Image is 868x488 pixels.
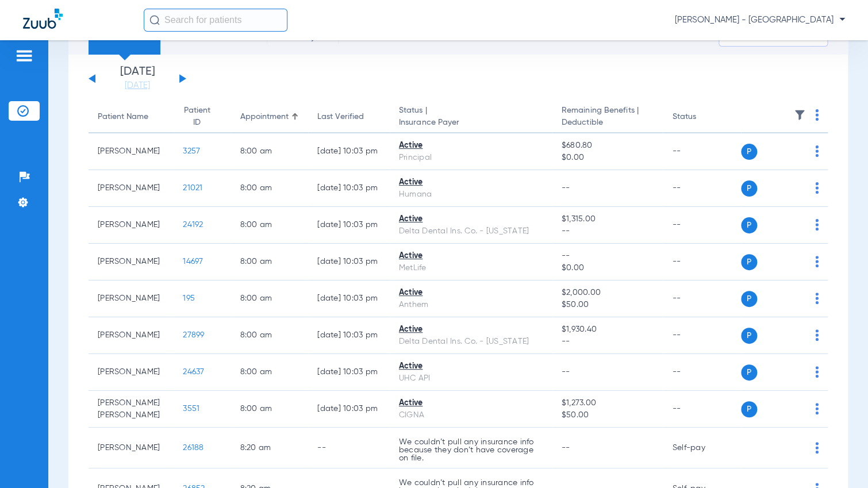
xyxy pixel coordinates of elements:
td: [PERSON_NAME] [89,170,174,207]
div: Delta Dental Ins. Co. - [US_STATE] [399,336,543,348]
td: [PERSON_NAME] [89,244,174,280]
div: MetLife [399,262,543,274]
td: 8:00 AM [231,133,308,170]
input: Search for patients [144,9,287,32]
td: -- [663,391,740,428]
img: Zuub Logo [23,9,63,29]
div: Active [399,397,543,409]
span: $680.80 [562,140,654,152]
td: [DATE] 10:03 PM [308,391,389,428]
div: Active [399,176,543,189]
span: P [741,217,757,233]
td: [PERSON_NAME] [89,354,174,391]
span: $1,930.40 [562,324,654,336]
td: [DATE] 10:03 PM [308,317,389,354]
td: [PERSON_NAME] [PERSON_NAME] [89,391,174,428]
span: Insurance Payer [399,117,543,129]
td: [PERSON_NAME] [89,280,174,317]
td: [DATE] 10:03 PM [308,170,389,207]
span: 14697 [183,258,203,266]
span: P [741,364,757,381]
img: filter.svg [794,109,805,121]
td: 8:00 AM [231,207,308,244]
td: 8:00 AM [231,244,308,280]
span: 26188 [183,444,203,452]
img: group-dot-blue.svg [815,293,819,304]
th: Remaining Benefits | [552,101,663,133]
div: Active [399,213,543,225]
td: [PERSON_NAME] [89,133,174,170]
span: 24637 [183,368,204,376]
span: 21021 [183,184,202,192]
img: group-dot-blue.svg [815,366,819,378]
td: -- [663,280,740,317]
span: -- [562,336,654,348]
th: Status [663,101,740,133]
span: 195 [183,294,195,302]
img: group-dot-blue.svg [815,329,819,341]
td: [DATE] 10:03 PM [308,354,389,391]
img: group-dot-blue.svg [815,256,819,267]
td: -- [663,244,740,280]
div: Delta Dental Ins. Co. - [US_STATE] [399,225,543,237]
div: Active [399,324,543,336]
span: $0.00 [562,152,654,164]
span: 24192 [183,221,203,229]
span: P [741,401,757,417]
td: 8:00 AM [231,280,308,317]
td: 8:00 AM [231,317,308,354]
span: [PERSON_NAME] - [GEOGRAPHIC_DATA] [675,14,845,26]
td: -- [663,354,740,391]
td: [PERSON_NAME] [89,317,174,354]
td: -- [308,428,389,468]
td: [DATE] 10:03 PM [308,280,389,317]
th: Status | [390,101,552,133]
td: [DATE] 10:03 PM [308,207,389,244]
a: [DATE] [103,80,172,91]
div: Principal [399,152,543,164]
div: Patient Name [98,111,164,123]
img: group-dot-blue.svg [815,219,819,230]
img: Search Icon [149,15,160,25]
td: [DATE] 10:03 PM [308,133,389,170]
span: -- [562,225,654,237]
div: Appointment [240,111,299,123]
td: [PERSON_NAME] [89,207,174,244]
img: hamburger-icon [15,49,33,63]
img: group-dot-blue.svg [815,182,819,194]
td: [DATE] 10:03 PM [308,244,389,280]
span: $2,000.00 [562,287,654,299]
span: -- [562,184,570,192]
span: P [741,180,757,197]
span: $50.00 [562,299,654,311]
td: -- [663,317,740,354]
span: 3257 [183,147,200,155]
td: [PERSON_NAME] [89,428,174,468]
div: Appointment [240,111,288,123]
div: UHC API [399,372,543,385]
span: $0.00 [562,262,654,274]
div: Last Verified [317,111,364,123]
span: $1,315.00 [562,213,654,225]
span: P [741,144,757,160]
div: Last Verified [317,111,380,123]
span: $1,273.00 [562,397,654,409]
span: 3551 [183,405,199,413]
span: 27899 [183,331,204,339]
td: 8:20 AM [231,428,308,468]
span: P [741,328,757,344]
div: Humana [399,189,543,201]
img: group-dot-blue.svg [815,403,819,414]
span: -- [562,368,570,376]
iframe: Chat Widget [811,433,868,488]
div: Anthem [399,299,543,311]
span: -- [562,250,654,262]
td: -- [663,170,740,207]
div: Active [399,140,543,152]
div: Patient Name [98,111,148,123]
td: -- [663,133,740,170]
div: Active [399,250,543,262]
span: P [741,254,757,270]
li: [DATE] [103,66,172,91]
